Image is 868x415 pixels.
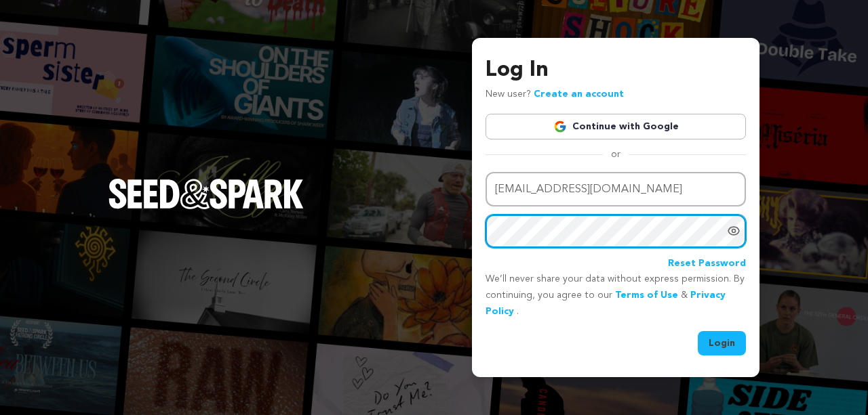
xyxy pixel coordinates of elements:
img: Google logo [553,120,567,133]
a: Continue with Google [486,114,746,139]
p: New user? [486,87,624,103]
a: Seed&Spark Homepage [108,179,304,236]
a: Create an account [534,89,624,99]
input: Email address [486,172,746,206]
a: Show password as plain text. Warning: this will display your password on the screen. [727,224,741,238]
a: Privacy Policy [486,290,726,316]
button: Login [698,331,746,355]
a: Terms of Use [615,290,678,300]
a: Reset Password [668,256,746,272]
span: or [603,148,629,161]
p: We’ll never share your data without express permission. By continuing, you agree to our & . [486,271,746,320]
h3: Log In [486,54,746,87]
img: Seed&Spark Logo [108,179,304,209]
